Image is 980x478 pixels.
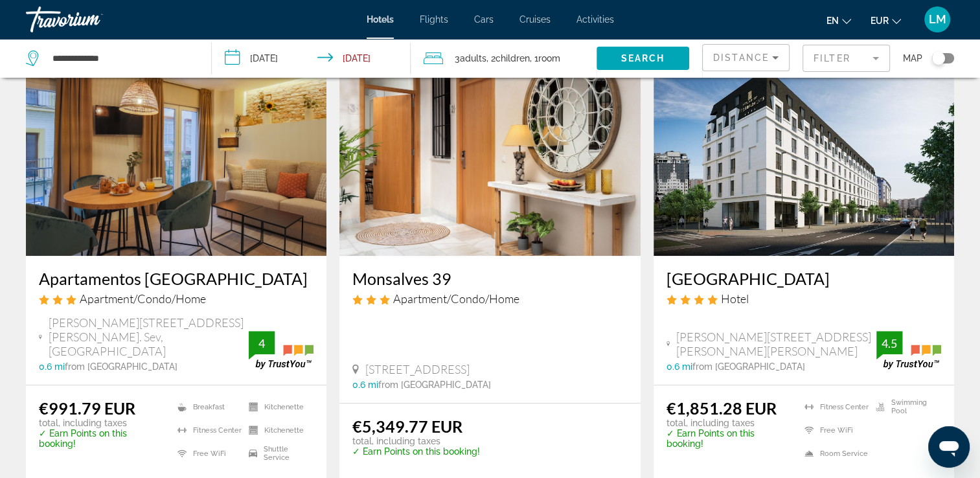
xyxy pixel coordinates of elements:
[39,269,313,288] a: Apartamentos [GEOGRAPHIC_DATA]
[249,331,313,369] img: trustyou-badge.svg
[411,39,597,78] button: Travelers: 3 adults, 2 children
[654,49,954,256] img: Hotel image
[667,418,788,428] p: total, including taxes
[826,11,851,30] button: Change language
[352,269,627,288] a: Monsalves 39
[871,16,889,26] span: EUR
[803,44,890,73] button: Filter
[530,49,560,67] span: , 1
[929,13,946,26] span: LM
[667,269,941,288] a: [GEOGRAPHIC_DATA]
[352,436,480,446] p: total, including taxes
[576,14,614,25] a: Activities
[798,422,870,438] li: Free WiFi
[713,52,769,63] span: Distance
[519,14,551,25] a: Cruises
[667,291,941,306] div: 4 star Hotel
[621,53,665,63] span: Search
[393,291,519,306] span: Apartment/Condo/Home
[49,315,249,358] span: [PERSON_NAME][STREET_ADDRESS][PERSON_NAME]. Sev, [GEOGRAPHIC_DATA]
[339,49,640,256] img: Hotel image
[65,361,177,372] span: from [GEOGRAPHIC_DATA]
[352,446,480,457] p: ✓ Earn Points on this booking!
[903,49,922,67] span: Map
[26,49,326,256] img: Hotel image
[212,39,411,78] button: Check-in date: Feb 9, 2026 Check-out date: Feb 14, 2026
[692,361,805,372] span: from [GEOGRAPHIC_DATA]
[676,330,876,358] span: [PERSON_NAME][STREET_ADDRESS][PERSON_NAME][PERSON_NAME]
[928,426,970,468] iframe: Bouton de lancement de la fenêtre de messagerie
[597,47,689,70] button: Search
[826,16,839,26] span: en
[876,336,902,351] div: 4.5
[39,361,65,372] span: 0.6 mi
[26,3,155,36] a: Travorium
[798,445,870,462] li: Room Service
[352,416,462,436] ins: €5,349.77 EUR
[365,362,470,376] span: [STREET_ADDRESS]
[667,361,692,372] span: 0.6 mi
[367,14,394,25] a: Hotels
[352,291,627,306] div: 3 star Apartment
[798,398,870,415] li: Fitness Center
[667,428,788,449] p: ✓ Earn Points on this booking!
[496,53,530,63] span: Children
[420,14,448,25] a: Flights
[486,49,530,67] span: , 2
[667,398,777,418] ins: €1,851.28 EUR
[242,422,313,438] li: Kitchenette
[171,398,242,415] li: Breakfast
[922,52,954,64] button: Toggle map
[39,428,161,449] p: ✓ Earn Points on this booking!
[869,398,941,415] li: Swimming Pool
[920,6,954,33] button: User Menu
[538,53,560,63] span: Room
[871,11,901,30] button: Change currency
[876,331,941,369] img: trustyou-badge.svg
[39,398,135,418] ins: €991.79 EUR
[39,291,313,306] div: 3 star Apartment
[721,291,749,306] span: Hotel
[242,398,313,415] li: Kitchenette
[171,445,242,462] li: Free WiFi
[249,336,275,351] div: 4
[460,53,486,63] span: Adults
[455,49,486,67] span: 3
[171,422,242,438] li: Fitness Center
[352,380,378,390] span: 0.6 mi
[80,291,206,306] span: Apartment/Condo/Home
[39,418,161,428] p: total, including taxes
[242,445,313,462] li: Shuttle Service
[378,380,491,390] span: from [GEOGRAPHIC_DATA]
[474,14,494,25] a: Cars
[713,50,779,65] mat-select: Sort by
